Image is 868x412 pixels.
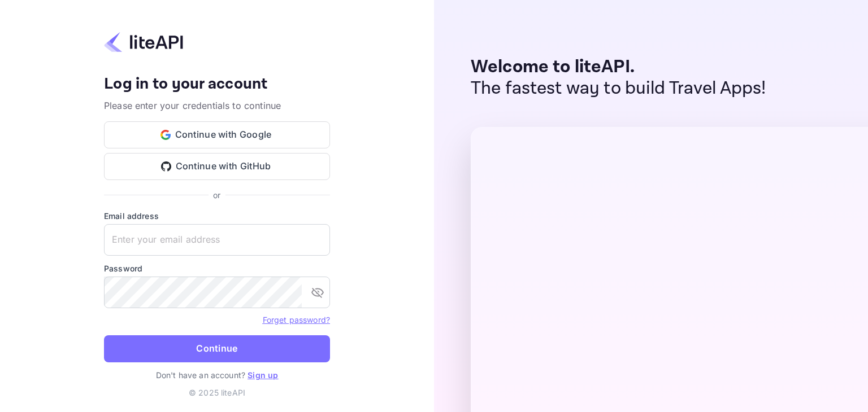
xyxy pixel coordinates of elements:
[104,31,183,53] img: liteapi
[248,370,278,380] a: Sign up
[104,74,330,94] h4: Log in to your account
[189,387,245,398] p: © 2025 liteAPI
[104,224,330,256] input: Enter your email address
[104,210,330,222] label: Email address
[104,262,330,274] label: Password
[471,78,766,99] p: The fastest way to build Travel Apps!
[471,56,766,78] p: Welcome to liteAPI.
[213,189,220,201] p: or
[263,314,330,325] a: Forget password?
[104,335,330,362] button: Continue
[104,369,330,381] p: Don't have an account?
[104,153,330,180] button: Continue with GitHub
[104,99,330,112] p: Please enter your credentials to continue
[306,281,329,304] button: toggle password visibility
[104,121,330,148] button: Continue with Google
[263,315,330,325] a: Forget password?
